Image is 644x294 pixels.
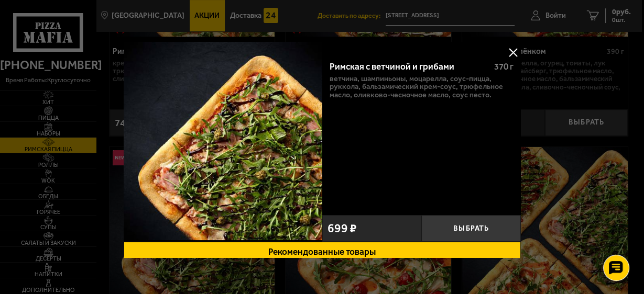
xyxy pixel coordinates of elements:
[327,222,356,234] span: 699 ₽
[330,75,513,99] p: ветчина, шампиньоны, моцарелла, соус-пицца, руккола, бальзамический крем-соус, трюфельное масло, ...
[123,42,322,242] a: Римская с ветчиной и грибами
[494,61,513,72] span: 370 г
[123,242,521,262] button: Рекомендованные товары
[123,42,322,240] img: Римская с ветчиной и грибами
[421,215,521,242] button: Выбрать
[330,61,485,72] div: Римская с ветчиной и грибами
